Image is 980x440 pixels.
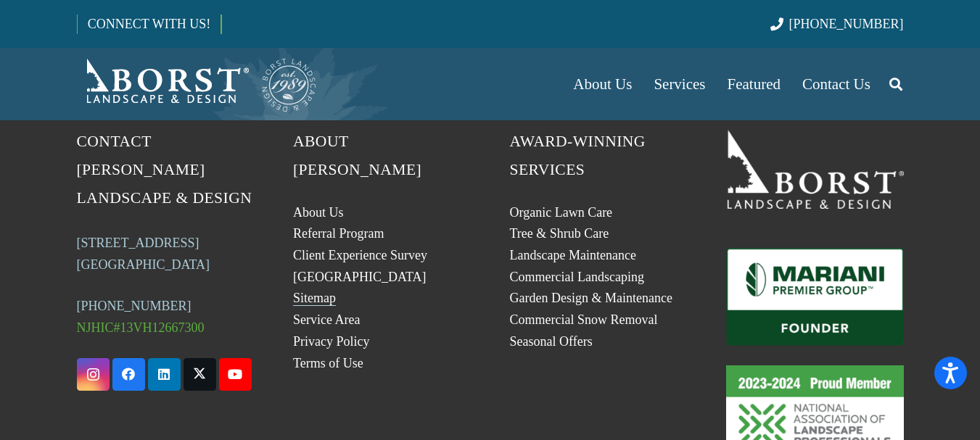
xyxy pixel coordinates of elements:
[573,75,632,93] span: About Us
[293,270,427,284] a: [GEOGRAPHIC_DATA]
[293,291,336,305] a: Sitemap
[728,75,781,93] span: Featured
[293,356,363,370] a: Terms of Use
[293,248,427,262] a: Client Experience Survey
[510,291,672,305] a: Garden Design & Maintenance
[219,358,252,391] a: YouTube
[510,248,636,262] a: Landscape Maintenance
[562,48,643,120] a: About Us
[717,48,791,120] a: Featured
[770,17,903,31] a: [PHONE_NUMBER]
[791,48,881,120] a: Contact Us
[293,133,421,178] span: About [PERSON_NAME]
[77,299,192,313] a: [PHONE_NUMBER]
[184,358,216,391] a: X
[77,236,210,272] a: [STREET_ADDRESS][GEOGRAPHIC_DATA]
[293,312,360,327] a: Service Area
[726,128,904,209] a: 19BorstLandscape_Logo_W
[510,312,658,327] a: Commercial Snow Removal
[510,270,644,284] a: Commercial Landscaping
[293,205,344,220] a: About Us
[726,248,904,345] a: Mariani_Badge_Full_Founder
[293,226,384,241] a: Referral Program
[148,358,181,391] a: LinkedIn
[510,334,593,349] a: Seasonal Offers
[293,334,370,349] a: Privacy Policy
[510,133,646,178] span: Award-Winning Services
[510,226,609,241] a: Tree & Shrub Care
[510,205,613,220] a: Organic Lawn Care
[77,133,252,207] span: Contact [PERSON_NAME] Landscape & Design
[78,7,221,41] a: CONNECT WITH US!
[112,358,145,391] a: Facebook
[643,48,716,120] a: Services
[881,66,910,102] a: Search
[77,320,205,335] span: NJHIC#13VH12667300
[789,17,904,31] span: [PHONE_NUMBER]
[77,358,110,391] a: Instagram
[77,55,318,113] a: Borst-Logo
[802,75,870,93] span: Contact Us
[654,75,705,93] span: Services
